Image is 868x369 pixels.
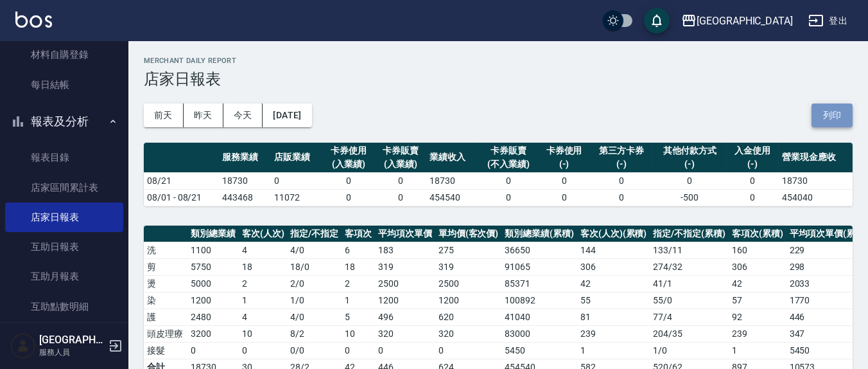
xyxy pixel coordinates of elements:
td: 2500 [375,275,435,292]
div: 卡券販賣 [482,144,535,157]
img: Logo [15,12,52,28]
td: 5450 [501,342,577,359]
td: 洗 [144,242,187,258]
td: 2 / 0 [287,275,342,292]
td: 5000 [187,275,239,292]
td: 0 [375,172,427,189]
div: [GEOGRAPHIC_DATA] [697,13,793,29]
button: [GEOGRAPHIC_DATA] [676,8,798,34]
td: 41 / 1 [650,275,729,292]
div: 卡券使用 [326,144,372,157]
div: 第三方卡券 [593,144,650,157]
td: 319 [375,258,435,275]
div: (-) [656,157,724,171]
td: 2 [239,275,288,292]
th: 客次(人次)(累積) [577,226,650,242]
a: 互助業績報表 [5,321,123,351]
td: 0 [239,342,288,359]
td: 18 [342,258,375,275]
td: 18730 [426,172,478,189]
td: 18730 [779,172,853,189]
div: 卡券販賣 [378,144,424,157]
td: 8 / 2 [287,325,342,342]
td: 4 / 0 [287,242,342,258]
td: -500 [653,189,727,206]
td: 496 [375,309,435,325]
td: 5750 [187,258,239,275]
th: 業績收入 [426,143,478,173]
td: 18730 [219,172,271,189]
th: 客次(人次) [239,226,288,242]
h3: 店家日報表 [144,70,853,88]
td: 10 [342,325,375,342]
td: 5 [342,309,375,325]
td: 燙 [144,275,187,292]
td: 4 / 0 [287,309,342,325]
td: 0 [653,172,727,189]
td: 55 / 0 [650,292,729,309]
td: 133 / 11 [650,242,729,258]
div: (-) [593,157,650,171]
th: 客項次 [342,226,375,242]
td: 0 [323,172,375,189]
a: 互助日報表 [5,232,123,262]
td: 320 [435,325,502,342]
a: 每日結帳 [5,70,123,100]
td: 1 [577,342,650,359]
td: 83000 [501,325,577,342]
td: 0 [271,172,323,189]
td: 274 / 32 [650,258,729,275]
p: 服務人員 [39,346,105,358]
div: 其他付款方式 [656,144,724,157]
td: 100892 [501,292,577,309]
td: 1 [342,292,375,309]
td: 41040 [501,309,577,325]
td: 0 [478,172,538,189]
td: 57 [729,292,786,309]
td: 239 [729,325,786,342]
td: 18 [239,258,288,275]
div: (-) [541,157,587,171]
td: 454540 [426,189,478,206]
td: 2 [342,275,375,292]
td: 92 [729,309,786,325]
a: 材料自購登錄 [5,40,123,69]
td: 染 [144,292,187,309]
th: 指定/不指定(累積) [650,226,729,242]
td: 0 [187,342,239,359]
div: (不入業績) [482,157,535,171]
a: 互助點數明細 [5,292,123,321]
td: 36650 [501,242,577,258]
td: 1 [729,342,786,359]
td: 0 [342,342,375,359]
td: 144 [577,242,650,258]
button: [DATE] [263,104,311,127]
td: 0 [727,189,779,206]
td: 183 [375,242,435,258]
div: (-) [730,157,776,171]
th: 單均價(客次價) [435,226,502,242]
button: 昨天 [184,104,223,127]
td: 1100 [187,242,239,258]
div: (入業績) [326,157,372,171]
td: 55 [577,292,650,309]
th: 指定/不指定 [287,226,342,242]
a: 互助月報表 [5,262,123,291]
img: Person [10,333,36,359]
td: 11072 [271,189,323,206]
a: 店家日報表 [5,203,123,232]
button: 報表及分析 [5,105,123,138]
td: 0 [538,189,590,206]
td: 2480 [187,309,239,325]
td: 0 [323,189,375,206]
th: 類別總業績 [187,226,239,242]
td: 1200 [375,292,435,309]
td: 4 [239,309,288,325]
td: 08/01 - 08/21 [144,189,219,206]
td: 1200 [435,292,502,309]
button: 今天 [223,104,263,127]
td: 0 [727,172,779,189]
td: 320 [375,325,435,342]
td: 1 / 0 [287,292,342,309]
td: 0 / 0 [287,342,342,359]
